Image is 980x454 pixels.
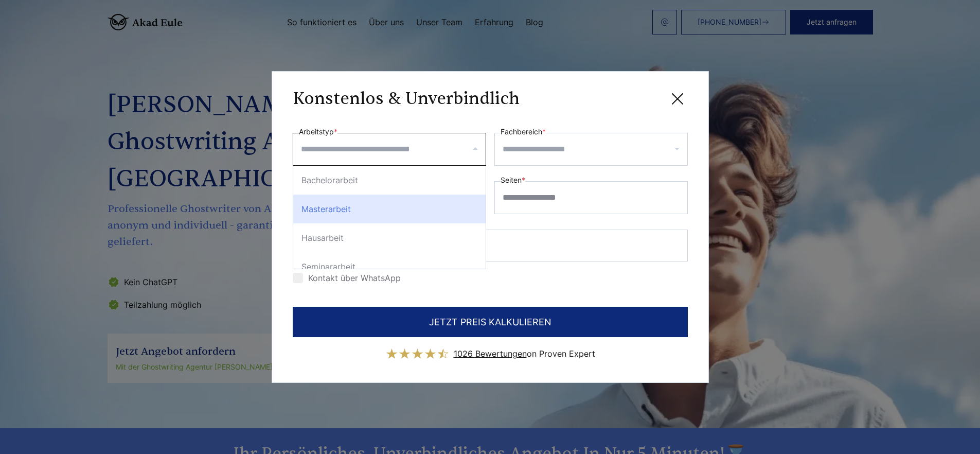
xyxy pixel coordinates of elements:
[293,89,520,109] h3: Konstenlos & Unverbindlich
[293,307,688,337] button: JETZT PREIS KALKULIEREN
[293,166,486,195] div: Bachelorarbeit
[299,126,337,138] label: Arbeitstyp
[501,174,525,186] label: Seiten
[293,273,401,283] label: Kontakt über WhatsApp
[293,223,486,252] div: Hausarbeit
[454,348,527,359] span: 1026 Bewertungen
[501,126,546,138] label: Fachbereich
[293,252,486,281] div: Seminararbeit
[293,195,486,223] div: Masterarbeit
[454,345,595,362] div: on Proven Expert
